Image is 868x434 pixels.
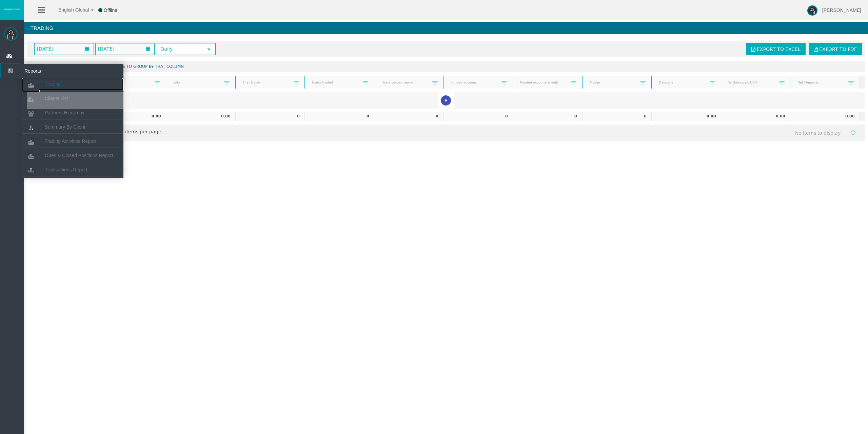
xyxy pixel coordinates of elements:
[850,130,856,135] span: Refresh
[308,78,363,87] a: Users traded
[582,112,652,121] td: 0
[789,127,847,139] span: No items to display
[22,78,123,90] a: Trading
[793,78,848,87] a: Net Deposits
[238,78,293,87] a: First trade
[377,78,432,87] a: Users traded (email)
[651,112,721,121] td: 0.00
[157,44,203,54] span: Daily
[724,78,779,87] a: Withdrawals USD
[45,153,113,158] span: Open & Closed Positions Report
[27,61,865,72] div: Drag a column header and drop it here to group by that column
[3,8,20,11] img: logo.svg
[304,112,374,121] td: 0
[104,7,117,13] span: Offline
[374,112,443,121] td: 0
[746,43,806,55] a: Export to Excel
[50,7,89,13] span: English Global
[1,64,123,78] a: Reports
[807,5,817,16] img: user-image
[206,46,212,52] span: select
[721,112,790,121] td: 0.00
[585,78,640,87] a: Trades
[516,78,571,87] a: Funded accouns(email)
[24,22,868,34] h4: Trading
[809,43,862,55] a: Export to PDF
[819,46,857,52] span: Export to PDF
[847,127,859,138] a: Refresh
[447,78,501,87] a: Funded accouns
[22,164,123,176] a: Transactions Report
[96,44,116,54] span: [DATE]
[235,112,305,121] td: 0
[45,81,61,87] span: Trading
[100,78,155,87] a: Value
[790,112,860,121] td: 0.00
[513,112,582,121] td: 0
[45,138,96,144] span: Trading Activities Report
[443,112,513,121] td: 0
[22,121,123,133] a: Summary By Client
[22,149,123,162] a: Open & Closed Positions Report
[22,107,123,119] a: Partners Hierarchy
[45,110,84,115] span: Partners Hierarchy
[19,64,86,78] span: Reports
[45,167,87,172] span: Transactions Report
[22,92,123,105] a: Clients List
[22,135,123,147] a: Trading Activities Report
[97,112,166,121] td: 0.00
[93,127,161,138] span: items per page
[35,44,55,54] span: [DATE]
[166,112,235,121] td: 0.00
[655,78,710,87] a: Deposits
[822,7,861,13] span: [PERSON_NAME]
[757,46,801,52] span: Export to Excel
[45,124,85,130] span: Summary By Client
[169,78,224,87] a: Lots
